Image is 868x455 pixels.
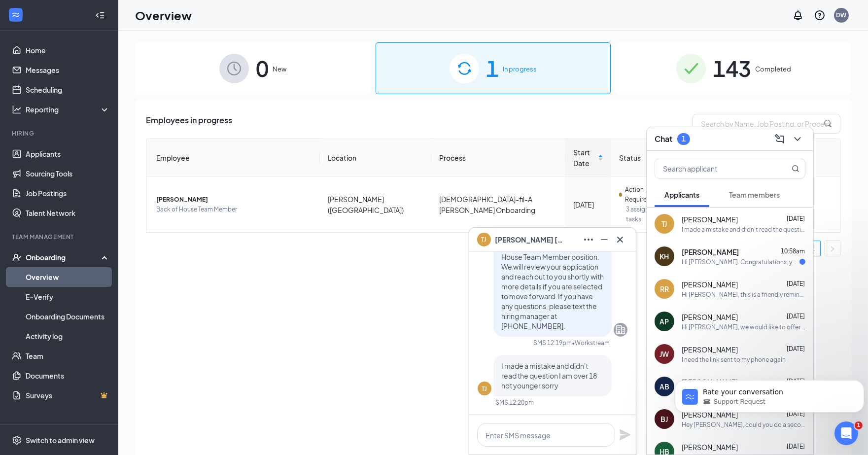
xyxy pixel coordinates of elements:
span: [PERSON_NAME] [156,195,312,205]
th: Employee [146,139,320,177]
div: Hi [PERSON_NAME]. Congratulations, your onsite interview with [DEMOGRAPHIC_DATA]-fil-A for Front ... [682,258,799,266]
a: Activity log [26,326,110,346]
span: 10:58am [781,247,805,255]
div: TJ [662,219,667,229]
svg: ComposeMessage [774,133,786,145]
span: [PERSON_NAME] [682,280,738,289]
span: [PERSON_NAME] [682,214,738,224]
div: Reporting [26,105,110,114]
div: Team Management [12,233,108,241]
svg: Cross [614,234,626,245]
div: AB [660,382,669,391]
svg: Ellipses [583,234,594,245]
div: KH [660,251,669,261]
div: BJ [661,414,668,424]
div: SMS 12:20pm [495,398,534,407]
div: Onboarding [26,252,102,262]
input: Search by Name, Job Posting, or Process [693,114,840,134]
span: [PERSON_NAME] [682,312,738,322]
svg: Notifications [792,9,804,21]
a: Scheduling [26,80,110,100]
span: Start Date [573,147,596,169]
svg: QuestionInfo [814,9,826,21]
button: right [825,241,840,256]
span: [DATE] [787,215,805,222]
th: Process [431,139,565,177]
span: 1 [855,421,863,429]
span: I made a mistake and didn't read the question I am over 18 not younger sorry [501,361,597,390]
svg: ChevronDown [792,133,803,145]
svg: MagnifyingGlass [792,165,799,173]
th: Location [320,139,431,177]
span: Employees in progress [146,114,232,134]
span: Status [619,152,651,163]
span: Applicants [664,190,699,199]
span: Completed [755,64,791,74]
span: In progress [503,64,537,74]
a: SurveysCrown [26,385,110,405]
div: DW [836,11,847,19]
div: I need the link sent to my phone again [682,355,786,364]
span: [PERSON_NAME] [682,345,738,354]
button: ChevronDown [790,131,805,147]
div: JW [660,349,669,359]
a: Documents [26,366,110,385]
h1: Overview [135,7,192,24]
h3: Chat [655,134,672,144]
span: [DATE] [787,443,805,450]
span: • Workstream [572,339,610,347]
td: [PERSON_NAME] ([GEOGRAPHIC_DATA]) [320,177,431,232]
svg: WorkstreamLogo [11,10,21,20]
a: Applicants [26,144,110,164]
svg: Collapse [95,10,105,20]
div: Hiring [12,129,108,138]
div: Hi [PERSON_NAME], we would like to offer you a part-time [DEMOGRAPHIC_DATA] position with us at [... [682,323,805,331]
a: Sourcing Tools [26,164,110,183]
span: [DATE] [787,345,805,352]
svg: Settings [12,435,22,445]
li: Next Page [825,241,840,256]
span: right [830,246,835,252]
a: Onboarding Documents [26,307,110,326]
input: Search applicant [655,159,772,178]
span: Action Required [625,185,659,205]
a: Overview [26,267,110,287]
a: Team [26,346,110,366]
span: New [273,64,286,74]
div: [DATE] [573,199,603,210]
span: [PERSON_NAME] [PERSON_NAME] [495,234,564,245]
iframe: Intercom notifications message [671,359,868,428]
div: Switch to admin view [26,435,95,445]
span: Team members [729,190,780,199]
svg: Analysis [12,105,22,114]
button: ComposeMessage [772,131,788,147]
div: TJ [482,385,487,393]
iframe: Intercom live chat [834,421,858,445]
svg: Company [615,324,626,336]
svg: UserCheck [12,252,22,262]
div: RR [660,284,669,294]
div: Hi [PERSON_NAME], this is a friendly reminder. Your interview with [DEMOGRAPHIC_DATA]-fil-A for P... [682,290,805,299]
svg: Minimize [598,234,610,245]
span: [PERSON_NAME] [682,442,738,452]
button: Cross [612,232,628,247]
button: Plane [619,429,631,441]
span: [DATE] [787,280,805,287]
td: [DEMOGRAPHIC_DATA]-fil-A [PERSON_NAME] Onboarding [431,177,565,232]
span: [PERSON_NAME] [682,247,739,257]
span: [DATE] [787,313,805,320]
a: E-Verify [26,287,110,307]
div: AP [660,316,669,326]
span: 0 [256,51,269,85]
div: 1 [682,135,686,143]
a: Messages [26,60,110,80]
button: Ellipses [581,232,596,247]
a: Talent Network [26,203,110,223]
a: Home [26,40,110,60]
th: Status [611,139,666,177]
div: SMS 12:19pm [533,339,572,347]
